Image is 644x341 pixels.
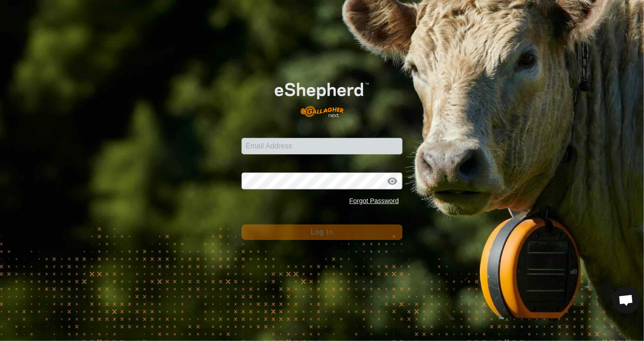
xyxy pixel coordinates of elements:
span: Log In [311,228,333,236]
button: Log In [242,224,402,240]
input: Email Address [242,138,402,154]
div: Open chat [613,286,640,314]
a: Forgot Password [349,197,399,204]
img: E-shepherd Logo [258,69,386,124]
